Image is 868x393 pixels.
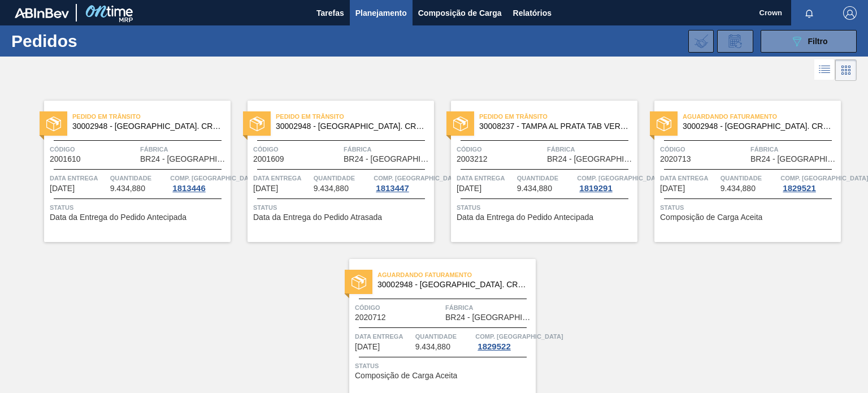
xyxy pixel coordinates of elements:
[377,269,536,280] span: Aguardando Faturamento
[683,122,832,131] span: 30002948 - TAMPA AL. CROWN; PRATA; ISE
[253,155,284,163] span: 2001609
[660,144,748,155] span: Código
[253,172,311,184] span: Data entrega
[253,144,341,155] span: Código
[513,6,552,20] span: Relatórios
[457,172,514,184] span: Data entrega
[453,116,468,131] img: status
[344,144,431,155] span: Fábrica
[351,275,366,290] img: status
[355,360,533,372] span: Status
[475,342,513,351] div: 1829522
[15,8,69,18] img: TNhmsLtSVTkK8tSr43FrP2fwEKptu5GPRR3wAAAABJRU5ErkJggg==
[170,184,207,193] div: 1813446
[475,331,563,342] span: Comp. Carga
[355,343,380,351] span: 09/10/2025
[780,184,818,193] div: 1829521
[717,30,753,53] div: Solicitação de Revisão de Pedidos
[415,343,450,351] span: 9.434,880
[457,184,481,193] span: 23/09/2025
[253,184,278,193] span: 10/09/2025
[517,184,552,193] span: 9.434,880
[835,59,857,81] div: Visão em Cards
[457,155,488,163] span: 2003212
[253,213,382,222] span: Data da Entrega do Pedido Atrasada
[761,30,857,53] button: Filtro
[721,172,778,184] span: Quantidade
[355,313,386,322] span: 2020712
[445,313,533,322] span: BR24 - Ponta Grossa
[415,331,473,342] span: Quantidade
[660,202,838,213] span: Status
[750,155,838,163] span: BR24 - Ponta Grossa
[355,372,457,380] span: Composição de Carga Aceita
[374,184,411,193] div: 1813447
[50,155,81,163] span: 2001610
[50,144,137,155] span: Código
[547,155,635,163] span: BR24 - Ponta Grossa
[808,37,828,46] span: Filtro
[140,144,228,155] span: Fábrica
[253,202,431,213] span: Status
[50,184,75,193] span: 09/09/2025
[170,172,258,184] span: Comp. Carga
[457,213,593,222] span: Data da Entrega do Pedido Antecipada
[577,184,614,193] div: 1819291
[721,184,756,193] span: 9.434,880
[344,155,431,163] span: BR24 - Ponta Grossa
[434,101,637,242] a: statusPedido em Trânsito30008237 - TAMPA AL PRATA TAB VERM AUTO ISECódigo2003212FábricaBR24 - [GE...
[231,101,434,242] a: statusPedido em Trânsito30002948 - [GEOGRAPHIC_DATA]. CROWN; PRATA; ISECódigo2001609FábricaBR24 -...
[475,331,533,351] a: Comp. [GEOGRAPHIC_DATA]1829522
[791,5,827,21] button: Notificações
[140,155,228,163] span: BR24 - Ponta Grossa
[780,172,868,184] span: Comp. Carga
[276,111,434,122] span: Pedido em Trânsito
[660,213,762,222] span: Composição de Carga Aceita
[50,213,186,222] span: Data da Entrega do Pedido Antecipada
[355,331,413,342] span: Data entrega
[27,101,231,242] a: statusPedido em Trânsito30002948 - [GEOGRAPHIC_DATA]. CROWN; PRATA; ISECódigo2001610FábricaBR24 -...
[657,116,671,131] img: status
[547,144,635,155] span: Fábrica
[110,172,168,184] span: Quantidade
[517,172,575,184] span: Quantidade
[46,116,61,131] img: status
[276,122,425,131] span: 30002948 - TAMPA AL. CROWN; PRATA; ISE
[479,111,637,122] span: Pedido em Trânsito
[50,172,107,184] span: Data entrega
[750,144,838,155] span: Fábrica
[418,6,502,20] span: Composição de Carga
[377,280,527,289] span: 30002948 - TAMPA AL. CROWN; PRATA; ISE
[314,172,371,184] span: Quantidade
[374,172,431,193] a: Comp. [GEOGRAPHIC_DATA]1813447
[316,6,344,20] span: Tarefas
[314,184,349,193] span: 9.434,880
[445,302,533,313] span: Fábrica
[457,144,544,155] span: Código
[660,184,685,193] span: 08/10/2025
[843,6,857,20] img: Logout
[814,59,835,81] div: Visão em Lista
[577,172,665,184] span: Comp. Carga
[355,6,407,20] span: Planejamento
[374,172,461,184] span: Comp. Carga
[170,172,228,193] a: Comp. [GEOGRAPHIC_DATA]1813446
[683,111,841,122] span: Aguardando Faturamento
[660,155,691,163] span: 2020713
[660,172,718,184] span: Data entrega
[457,202,635,213] span: Status
[688,30,714,53] div: Importar Negociações dos Pedidos
[780,172,838,193] a: Comp. [GEOGRAPHIC_DATA]1829521
[479,122,628,131] span: 30008237 - TAMPA AL PRATA TAB VERM AUTO ISE
[110,184,145,193] span: 9.434,880
[72,122,222,131] span: 30002948 - TAMPA AL. CROWN; PRATA; ISE
[72,111,231,122] span: Pedido em Trânsito
[355,302,442,313] span: Código
[637,101,841,242] a: statusAguardando Faturamento30002948 - [GEOGRAPHIC_DATA]. CROWN; PRATA; ISECódigo2020713FábricaBR...
[577,172,635,193] a: Comp. [GEOGRAPHIC_DATA]1819291
[250,116,264,131] img: status
[50,202,228,213] span: Status
[11,34,173,47] h1: Pedidos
